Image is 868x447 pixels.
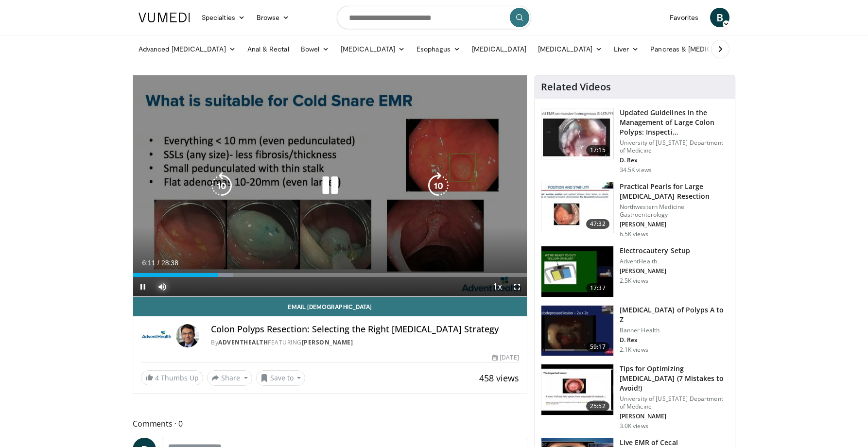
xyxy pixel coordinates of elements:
[710,8,729,27] a: B
[207,370,252,386] button: Share
[242,39,295,59] a: Anal & Rectal
[492,353,519,362] div: [DATE]
[155,373,159,382] span: 4
[620,267,690,275] p: [PERSON_NAME]
[586,219,609,229] span: 47:32
[541,364,729,430] a: 25:52 Tips for Optimizing [MEDICAL_DATA] (7 Mistakes to Avoid!) University of [US_STATE] Departme...
[620,346,648,354] p: 2.1K views
[139,13,190,22] img: VuMedi Logo
[620,139,729,155] p: University of [US_STATE] Department of Medicine
[620,230,648,238] p: 6.5K views
[620,156,729,164] p: D. Rex
[620,166,652,174] p: 34.5K views
[541,246,613,297] img: fad971be-1e1b-4bee-8d31-3c0c22ccf592.150x105_q85_crop-smart_upscale.jpg
[302,338,353,346] a: [PERSON_NAME]
[153,277,172,296] button: Mute
[644,39,758,59] a: Pancreas & [MEDICAL_DATA]
[586,342,609,352] span: 59:17
[211,338,519,347] div: By FEATURING
[620,246,690,256] h3: Electrocautery Setup
[620,364,729,393] h3: Tips for Optimizing [MEDICAL_DATA] (7 Mistakes to Avoid!)
[479,372,519,384] span: 458 views
[157,259,159,267] span: /
[196,8,251,27] a: Specialties
[620,336,729,344] p: D. Rex
[256,370,306,386] button: Save to
[411,39,466,59] a: Esophagus
[620,258,690,265] p: AdventHealth
[141,370,203,385] a: 4 Thumbs Up
[133,75,527,297] video-js: Video Player
[211,324,519,335] h4: Colon Polyps Resection: Selecting the Right [MEDICAL_DATA] Strategy
[541,305,729,357] a: 59:17 [MEDICAL_DATA] of Polyps A to Z Banner Health D. Rex 2.1K views
[541,246,729,297] a: 17:37 Electrocautery Setup AdventHealth [PERSON_NAME] 2.5K views
[133,277,153,296] button: Pause
[141,324,172,347] img: AdventHealth
[620,221,729,228] p: [PERSON_NAME]
[608,39,644,59] a: Liver
[337,6,531,29] input: Search topics, interventions
[251,8,295,27] a: Browse
[620,327,729,334] p: Banner Health
[541,182,613,233] img: 0daeedfc-011e-4156-8487-34fa55861f89.150x105_q85_crop-smart_upscale.jpg
[620,108,729,137] h3: Updated Guidelines in the Management of Large Colon Polyps: Inspecti…
[620,203,729,219] p: Northwestern Medicine Gastroenterology
[507,277,527,296] button: Fullscreen
[620,422,648,430] p: 3.0K views
[541,306,613,356] img: bf168eeb-0ca8-416e-a810-04a26ed65824.150x105_q85_crop-smart_upscale.jpg
[133,39,242,59] a: Advanced [MEDICAL_DATA]
[133,297,527,316] a: Email [DEMOGRAPHIC_DATA]
[541,364,613,415] img: 850778bb-8ad9-4cb4-ad3c-34ed2ae53136.150x105_q85_crop-smart_upscale.jpg
[620,182,729,201] h3: Practical Pearls for Large [MEDICAL_DATA] Resection
[218,338,268,346] a: AdventHealth
[335,39,411,59] a: [MEDICAL_DATA]
[532,39,608,59] a: [MEDICAL_DATA]
[586,283,609,293] span: 17:37
[620,305,729,325] h3: [MEDICAL_DATA] of Polyps A to Z
[586,145,609,155] span: 17:15
[664,8,704,27] a: Favorites
[620,413,729,420] p: [PERSON_NAME]
[142,259,155,267] span: 6:11
[541,108,729,174] a: 17:15 Updated Guidelines in the Management of Large Colon Polyps: Inspecti… University of [US_STA...
[620,277,648,285] p: 2.5K views
[161,259,178,267] span: 28:38
[295,39,335,59] a: Bowel
[466,39,532,59] a: [MEDICAL_DATA]
[176,324,199,347] img: Avatar
[586,401,609,411] span: 25:52
[541,108,613,159] img: dfcfcb0d-b871-4e1a-9f0c-9f64970f7dd8.150x105_q85_crop-smart_upscale.jpg
[541,81,611,93] h4: Related Videos
[133,417,527,430] span: Comments 0
[488,277,507,296] button: Playback Rate
[133,273,527,277] div: Progress Bar
[620,395,729,411] p: University of [US_STATE] Department of Medicine
[541,182,729,238] a: 47:32 Practical Pearls for Large [MEDICAL_DATA] Resection Northwestern Medicine Gastroenterology ...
